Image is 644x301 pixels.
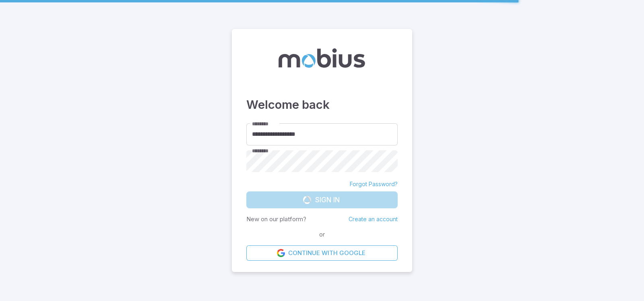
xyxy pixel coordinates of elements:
[246,245,398,261] a: Continue with Google
[246,96,398,114] h3: Welcome back
[246,215,306,224] p: New on our platform?
[317,230,327,239] span: or
[349,216,398,222] a: Create an account
[350,180,398,188] a: Forgot Password?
